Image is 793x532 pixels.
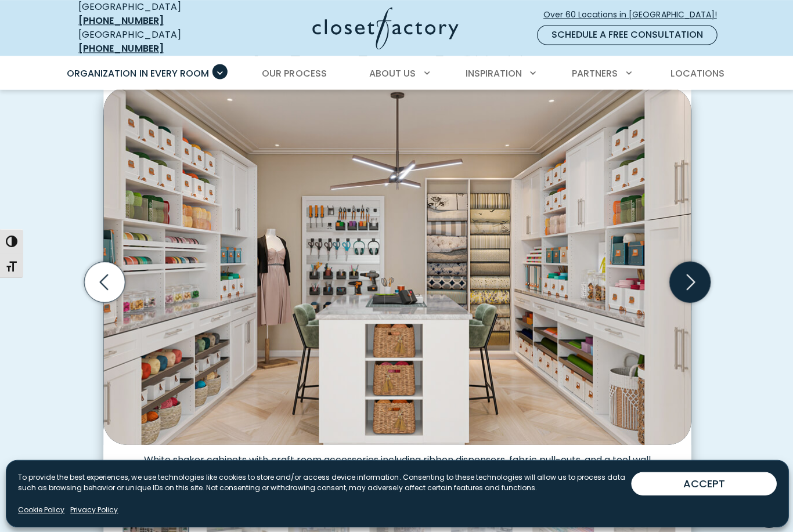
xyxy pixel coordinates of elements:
[312,7,457,49] img: Closet Factory Logo
[669,66,723,79] span: Locations
[369,66,415,79] span: About Us
[261,66,326,79] span: Our Process
[664,256,713,306] button: Next slide
[59,57,734,89] nav: Primary Menu
[18,504,64,514] a: Cookie Policy
[103,444,690,476] figcaption: White shaker cabinets with craft room accessories including ribbon dispensers, fabric pull-outs, ...
[70,504,118,514] a: Privacy Policy
[67,66,208,79] span: Organization in Every Room
[536,25,716,45] a: Schedule a Free Consultation
[18,471,630,492] p: To provide the best experiences, we use technologies like cookies to store and/or access device i...
[571,66,617,79] span: Partners
[630,471,775,494] button: ACCEPT
[78,42,163,55] a: [PHONE_NUMBER]
[78,14,163,27] a: [PHONE_NUMBER]
[103,87,690,444] img: Craft room Shaker cabinets with craft room accessories including ribbon dispensers, fabric pull-o...
[80,256,129,306] button: Previous slide
[464,66,521,79] span: Inspiration
[542,5,725,25] a: Over 60 Locations in [GEOGRAPHIC_DATA]!
[78,28,221,56] div: [GEOGRAPHIC_DATA]
[542,9,724,21] span: Over 60 Locations in [GEOGRAPHIC_DATA]!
